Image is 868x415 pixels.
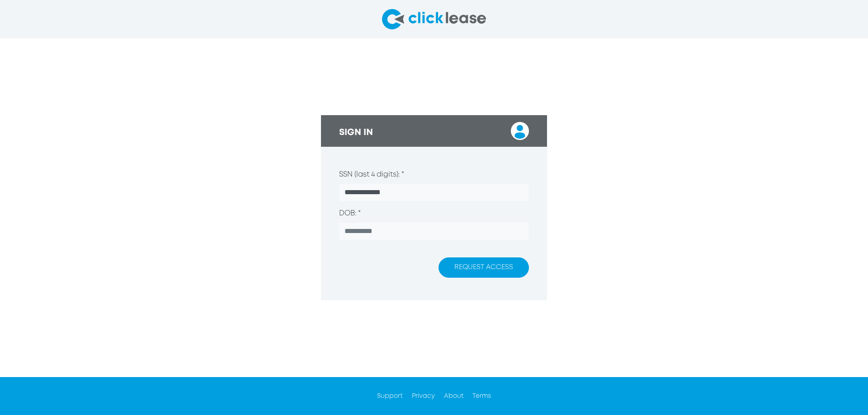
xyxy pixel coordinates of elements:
a: Support [377,393,403,399]
button: REQUEST ACCESS [439,257,529,278]
img: clicklease logo [382,9,486,29]
a: About [444,393,463,399]
label: SSN (last 4 digits): * [339,169,404,180]
img: login user [511,122,529,140]
h3: SIGN IN [339,127,373,138]
a: Terms [472,393,491,399]
a: Privacy [412,393,435,399]
label: DOB: * [339,208,361,219]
